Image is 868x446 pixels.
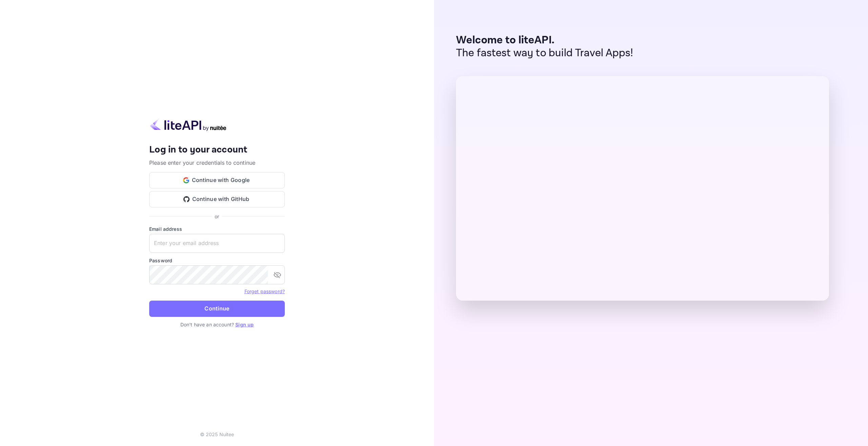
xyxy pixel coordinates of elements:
[149,225,285,232] label: Email address
[235,322,254,327] a: Sign up
[149,144,285,156] h4: Log in to your account
[149,301,285,317] button: Continue
[456,34,633,47] p: Welcome to liteAPI.
[149,191,285,207] button: Continue with GitHub
[149,118,227,131] img: liteapi
[149,234,285,253] input: Enter your email address
[149,257,285,264] label: Password
[149,321,285,328] p: Don't have an account?
[244,288,285,295] a: Forget password?
[149,172,285,188] button: Continue with Google
[271,268,284,282] button: toggle password visibility
[456,47,633,60] p: The fastest way to build Travel Apps!
[244,288,285,294] a: Forget password?
[456,76,829,301] img: liteAPI Dashboard Preview
[149,159,285,167] p: Please enter your credentials to continue
[200,431,234,438] p: © 2025 Nuitee
[215,213,219,220] p: or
